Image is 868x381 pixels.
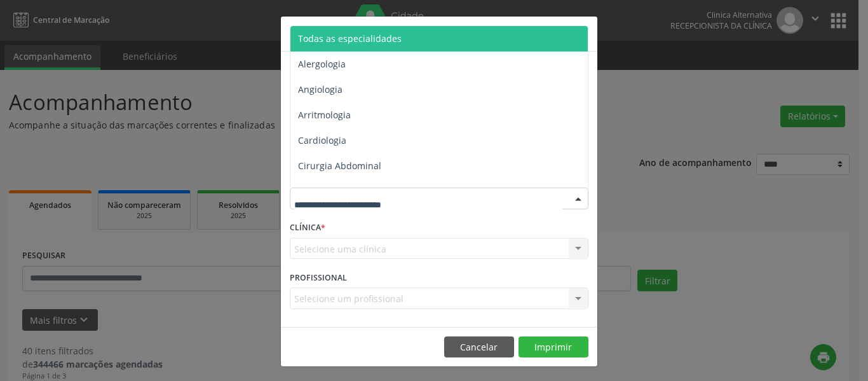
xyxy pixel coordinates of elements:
label: PROFISSIONAL [290,268,347,287]
button: Imprimir [519,336,588,358]
span: Todas as especialidades [298,32,402,45]
button: Close [572,17,597,48]
label: CLÍNICA [290,218,325,238]
span: Cirurgia Abdominal [298,160,381,172]
span: Arritmologia [298,109,351,121]
span: Cardiologia [298,134,346,146]
h5: Relatório de agendamentos [290,25,435,42]
span: Cirurgia Bariatrica [298,185,376,197]
span: Alergologia [298,58,346,70]
span: Angiologia [298,83,342,95]
button: Cancelar [444,336,514,358]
